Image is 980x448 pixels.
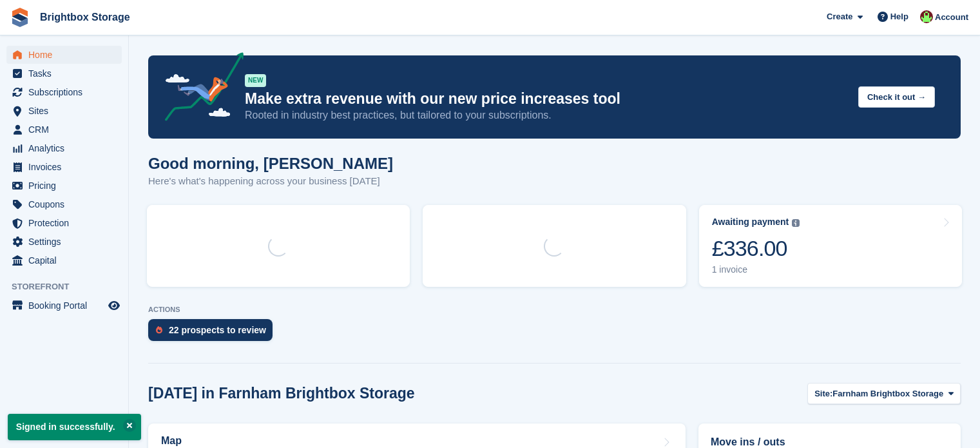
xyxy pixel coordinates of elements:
[6,214,122,232] a: menu
[245,74,266,87] div: NEW
[28,121,106,139] span: CRM
[832,387,943,400] span: Farnham Brightbox Storage
[106,298,122,313] a: Preview store
[28,158,106,176] span: Invoices
[148,319,279,347] a: 22 prospects to review
[792,219,800,227] img: icon-info-grey-7440780725fd019a000dd9b08b2336e03edf1995a4989e88bcd33f0948082b44.svg
[35,6,135,28] a: Brightbox Storage
[920,10,933,23] img: Marlena
[148,155,393,172] h1: Good morning, [PERSON_NAME]
[6,177,122,195] a: menu
[6,251,122,269] a: menu
[712,264,800,275] div: 1 invoice
[28,83,106,101] span: Subscriptions
[154,52,244,126] img: price-adjustments-announcement-icon-8257ccfd72463d97f412b2fc003d46551f7dbcb40ab6d574587a9cd5c0d94...
[28,64,106,83] span: Tasks
[6,121,122,139] a: menu
[28,233,106,251] span: Settings
[28,214,106,232] span: Protection
[712,217,789,228] div: Awaiting payment
[161,435,182,447] h2: Map
[712,235,800,262] div: £336.00
[827,10,852,23] span: Create
[6,158,122,176] a: menu
[169,325,266,335] div: 22 prospects to review
[814,387,832,400] span: Site:
[12,280,128,293] span: Storefront
[245,90,848,108] p: Make extra revenue with our new price increases tool
[807,383,961,404] button: Site: Farnham Brightbox Storage
[6,64,122,83] a: menu
[890,10,908,23] span: Help
[28,46,106,64] span: Home
[6,297,122,315] a: menu
[28,139,106,157] span: Analytics
[28,195,106,213] span: Coupons
[28,102,106,120] span: Sites
[148,174,393,189] p: Here's what's happening across your business [DATE]
[935,11,968,24] span: Account
[6,46,122,64] a: menu
[28,177,106,195] span: Pricing
[28,251,106,269] span: Capital
[148,306,961,314] p: ACTIONS
[245,108,848,122] p: Rooted in industry best practices, but tailored to your subscriptions.
[148,385,415,402] h2: [DATE] in Farnham Brightbox Storage
[10,8,30,27] img: stora-icon-8386f47178a22dfd0bd8f6a31ec36ba5ce8667c1dd55bd0f319d3a0aa187defe.svg
[6,195,122,213] a: menu
[858,86,935,108] button: Check it out →
[6,83,122,101] a: menu
[6,139,122,157] a: menu
[8,414,141,440] p: Signed in successfully.
[156,326,162,334] img: prospect-51fa495bee0391a8d652442698ab0144808aea92771e9ea1ae160a38d050c398.svg
[699,205,962,287] a: Awaiting payment £336.00 1 invoice
[6,233,122,251] a: menu
[28,297,106,315] span: Booking Portal
[6,102,122,120] a: menu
